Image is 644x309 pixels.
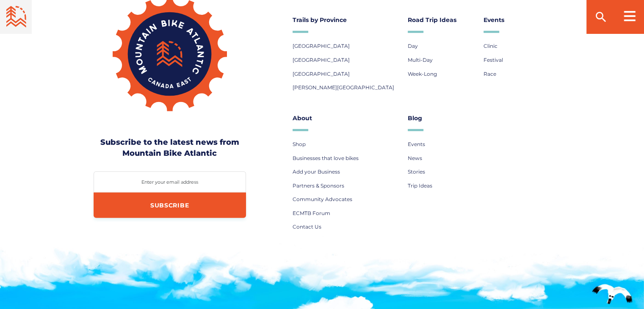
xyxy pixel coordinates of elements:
a: Events [484,14,551,26]
span: About [293,114,312,122]
span: Blog [408,114,422,122]
a: Road Trip Ideas [408,14,475,26]
h3: Subscribe to the latest news from Mountain Bike Atlantic [94,137,246,159]
a: [GEOGRAPHIC_DATA] [293,55,350,65]
span: Race [484,71,496,77]
span: [GEOGRAPHIC_DATA] [293,43,350,49]
span: Businesses that love bikes [293,155,359,161]
a: [GEOGRAPHIC_DATA] [293,69,350,79]
a: Events [408,139,425,149]
span: Day [408,43,418,49]
a: Week-Long [408,69,437,79]
span: Events [484,16,504,24]
a: Race [484,69,496,79]
a: News [408,153,422,163]
a: Multi-Day [408,55,433,65]
a: About [293,112,399,124]
span: Stories [408,168,425,175]
span: Clinic [484,43,498,49]
form: Contact form [94,171,246,218]
span: Community Advocates [293,196,352,202]
a: Contact Us [293,221,321,232]
span: Add your Business [293,168,340,175]
a: Day [408,41,418,51]
a: Community Advocates [293,194,352,204]
a: Businesses that love bikes [293,153,359,163]
span: ECMTB Forum [293,210,330,216]
span: Partners & Sponsors [293,182,344,189]
input: Subscribe [94,193,246,218]
span: Week-Long [408,71,437,77]
a: Partners & Sponsors [293,180,344,191]
span: Contact Us [293,223,321,230]
span: Road Trip Ideas [408,16,456,24]
label: Enter your email address [94,179,246,185]
a: [GEOGRAPHIC_DATA] [293,41,350,51]
a: Clinic [484,41,498,51]
span: [PERSON_NAME][GEOGRAPHIC_DATA] [293,84,394,91]
span: Events [408,141,425,147]
a: [PERSON_NAME][GEOGRAPHIC_DATA] [293,82,394,93]
a: Trails by Province [293,14,399,26]
a: Trip Ideas [408,180,432,191]
a: Stories [408,166,425,177]
span: Festival [484,57,503,63]
span: Multi-Day [408,57,433,63]
a: Shop [293,139,306,149]
span: Trip Ideas [408,182,432,189]
span: Trails by Province [293,16,347,24]
span: [GEOGRAPHIC_DATA] [293,57,350,63]
a: Blog [408,112,475,124]
ion-icon: search [594,10,608,24]
span: [GEOGRAPHIC_DATA] [293,71,350,77]
a: ECMTB Forum [293,208,330,218]
a: Festival [484,55,503,65]
span: News [408,155,422,161]
span: Shop [293,141,306,147]
a: Add your Business [293,166,340,177]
